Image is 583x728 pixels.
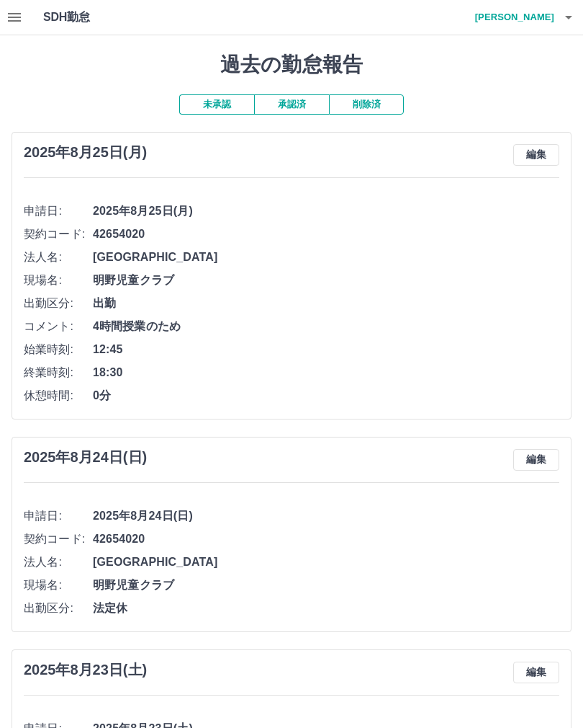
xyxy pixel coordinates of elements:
button: 編集 [513,662,559,683]
span: 現場名: [24,577,93,594]
span: 終業時刻: [24,364,93,381]
span: 申請日: [24,507,93,525]
span: コメント: [24,318,93,335]
span: 出勤 [93,295,559,312]
span: 明野児童クラブ [93,577,559,594]
span: 明野児童クラブ [93,272,559,289]
span: 18:30 [93,364,559,381]
span: [GEOGRAPHIC_DATA] [93,554,559,571]
span: 0分 [93,387,559,404]
span: 42654020 [93,531,559,548]
span: 契約コード: [24,226,93,243]
span: 2025年8月25日(月) [93,203,559,220]
span: [GEOGRAPHIC_DATA] [93,249,559,266]
span: 42654020 [93,226,559,243]
button: 未承認 [179,94,254,115]
button: 編集 [513,144,559,166]
span: 4時間授業のため [93,318,559,335]
h3: 2025年8月23日(土) [24,662,147,678]
h3: 2025年8月25日(月) [24,144,147,161]
span: 法人名: [24,554,93,571]
button: 削除済 [329,94,404,115]
h1: 過去の勤怠報告 [12,53,571,77]
span: 休憩時間: [24,387,93,404]
span: 12:45 [93,341,559,358]
span: 契約コード: [24,531,93,548]
button: 編集 [513,449,559,471]
span: 出勤区分: [24,295,93,312]
span: 始業時刻: [24,341,93,358]
span: 現場名: [24,272,93,289]
span: 出勤区分: [24,600,93,617]
span: 法定休 [93,600,559,617]
span: 法人名: [24,249,93,266]
span: 申請日: [24,203,93,220]
span: 2025年8月24日(日) [93,507,559,525]
h3: 2025年8月24日(日) [24,449,147,466]
button: 承認済 [254,94,329,115]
